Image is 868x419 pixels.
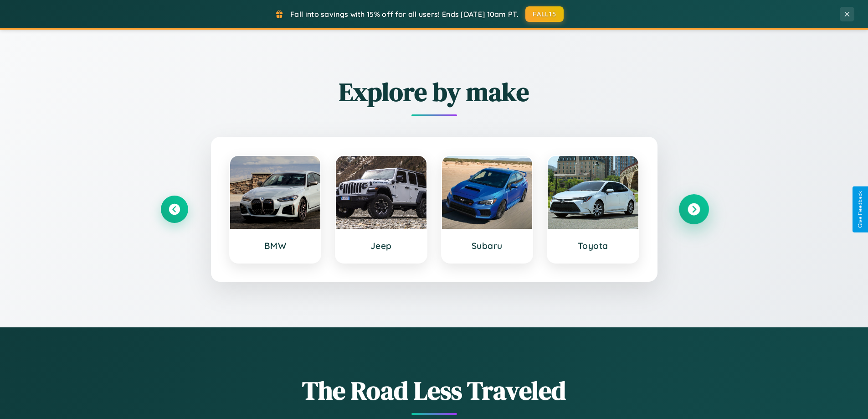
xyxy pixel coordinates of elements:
[345,240,417,251] h3: Jeep
[290,10,519,19] span: Fall into savings with 15% off for all users! Ends [DATE] 10am PT.
[857,191,863,228] div: Give Feedback
[557,240,629,251] h3: Toyota
[239,240,312,251] h3: BMW
[161,373,708,408] h1: The Road Less Traveled
[525,6,564,22] button: FALL15
[161,74,708,109] h2: Explore by make
[451,240,524,251] h3: Subaru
